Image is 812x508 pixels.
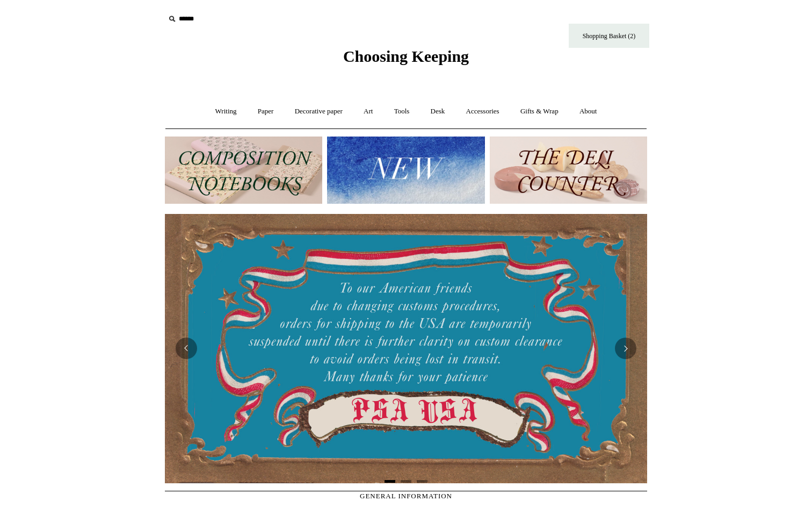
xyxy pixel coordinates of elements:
span: Choosing Keeping [343,47,469,65]
a: Paper [248,97,284,126]
img: USA PSA .jpg__PID:33428022-6587-48b7-8b57-d7eefc91f15a [165,214,647,483]
a: Tools [385,97,419,126]
a: Writing [206,97,247,126]
a: Decorative paper [285,97,352,126]
a: Shopping Basket (2) [569,24,649,48]
button: Page 3 [417,480,427,483]
button: Page 1 [385,480,395,483]
button: Next [615,338,636,359]
button: Previous [176,338,197,359]
a: About [570,97,607,126]
span: GENERAL INFORMATION [360,492,452,500]
img: The Deli Counter [490,137,647,204]
a: Accessories [456,97,509,126]
a: Art [354,97,382,126]
img: New.jpg__PID:f73bdf93-380a-4a35-bcfe-7823039498e1 [327,137,484,204]
img: 202302 Composition ledgers.jpg__PID:69722ee6-fa44-49dd-a067-31375e5d54ec [165,137,322,204]
a: Gifts & Wrap [511,97,568,126]
a: Desk [421,97,455,126]
a: Choosing Keeping [343,56,469,63]
button: Page 2 [401,480,411,483]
